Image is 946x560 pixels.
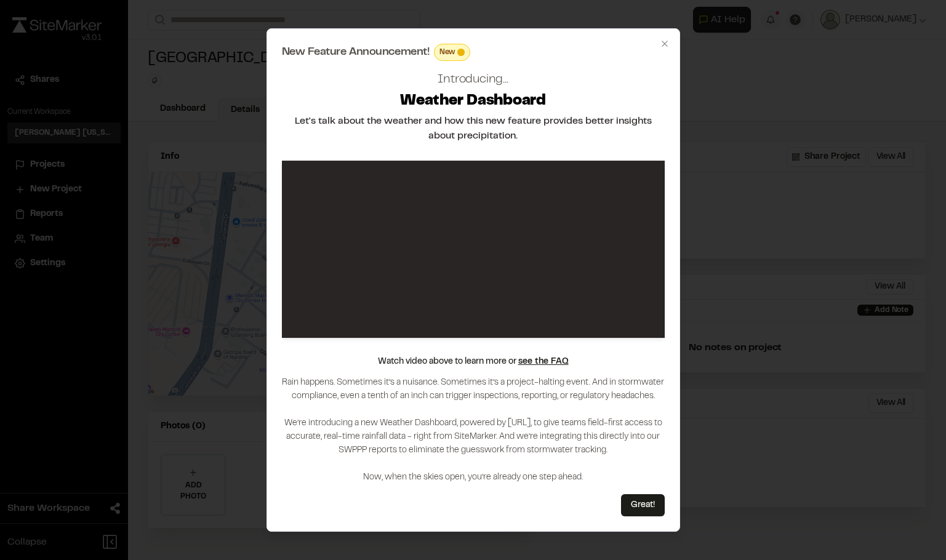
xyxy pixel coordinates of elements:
[282,376,665,484] p: Rain happens. Sometimes it’s a nuisance. Sometimes it’s a project-halting event. And in stormwate...
[282,114,665,143] h2: Let's talk about the weather and how this new feature provides better insights about precipitation.
[378,355,569,369] p: Watch video above to learn more or
[434,44,470,61] div: This feature is brand new! Enjoy!
[400,92,546,111] h2: Weather Dashboard
[439,47,455,58] span: New
[457,49,465,56] span: This feature is brand new! Enjoy!
[282,47,430,58] span: New Feature Announcement!
[438,71,508,89] h2: Introducing...
[621,494,665,516] button: Great!
[518,358,569,366] a: see the FAQ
